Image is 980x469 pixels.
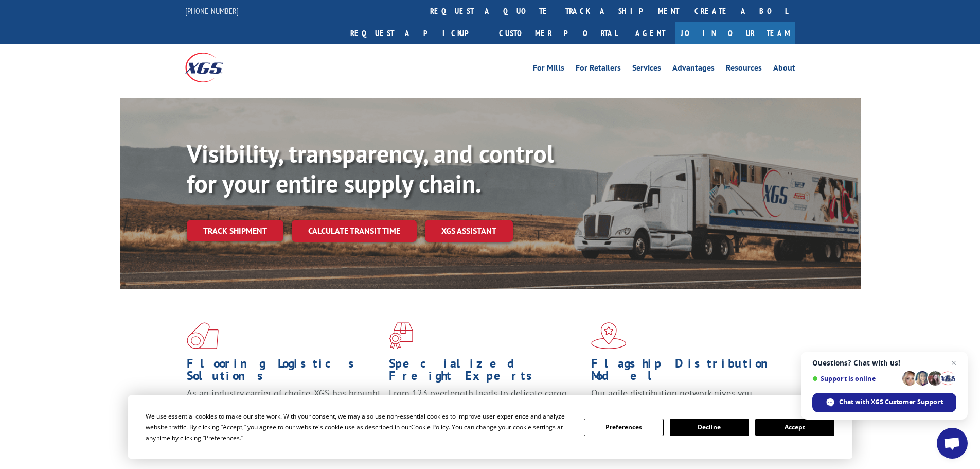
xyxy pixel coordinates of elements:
span: As an industry carrier of choice, XGS has brought innovation and dedication to flooring logistics... [187,387,381,424]
a: Open chat [937,428,968,459]
a: Customer Portal [491,22,625,44]
span: Questions? Chat with us! [812,359,956,367]
img: xgs-icon-total-supply-chain-intelligence-red [187,322,219,349]
button: Preferences [584,419,663,436]
h1: Flooring Logistics Solutions [187,357,381,387]
a: For Mills [533,64,564,75]
span: Chat with XGS Customer Support [812,393,956,412]
h1: Flagship Distribution Model [591,357,786,387]
span: Cookie Policy [411,423,449,431]
span: Our agile distribution network gives you nationwide inventory management on demand. [591,387,780,411]
a: Track shipment [187,220,283,241]
p: From 123 overlength loads to delicate cargo, our experienced staff knows the best way to move you... [389,387,583,433]
a: Calculate transit time [292,220,417,242]
a: Services [632,64,661,75]
span: Preferences [205,433,240,442]
b: Visibility, transparency, and control for your entire supply chain. [187,137,554,199]
a: For Retailers [576,64,621,75]
img: xgs-icon-focused-on-flooring-red [389,322,413,349]
a: [PHONE_NUMBER] [185,6,239,16]
button: Decline [670,419,749,436]
button: Accept [755,419,834,436]
a: Request a pickup [343,22,491,44]
h1: Specialized Freight Experts [389,357,583,387]
a: Advantages [672,64,715,75]
a: Resources [726,64,762,75]
img: xgs-icon-flagship-distribution-model-red [591,322,627,349]
a: Join Our Team [675,22,795,44]
a: XGS ASSISTANT [425,220,513,242]
div: We use essential cookies to make our site work. With your consent, we may also use non-essential ... [146,411,572,443]
a: Agent [625,22,675,44]
span: Support is online [812,375,899,383]
a: About [773,64,795,75]
div: Cookie Consent Prompt [128,395,852,459]
span: Chat with XGS Customer Support [839,397,943,407]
